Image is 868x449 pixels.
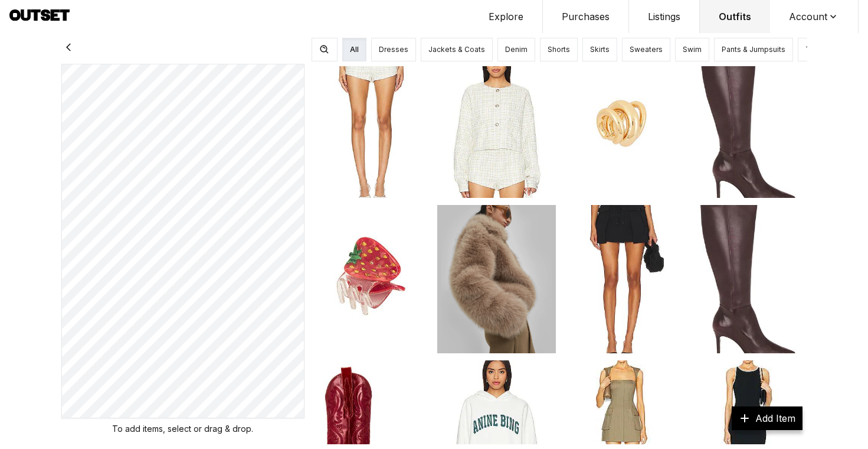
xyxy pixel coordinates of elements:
[112,418,253,435] div: To add items, select or drag & drop.
[371,38,416,61] button: Dresses
[437,205,556,353] img: Product Image not found
[714,38,793,61] button: Pants & Jumpsuits
[312,50,430,198] img: Product Image not found
[421,38,493,61] button: Jackets & Coats
[342,38,366,61] button: All
[689,205,807,353] img: Product Image not found
[563,50,682,198] img: Product Image not found
[622,38,670,61] button: Sweaters
[689,50,807,198] img: Product Image not found
[563,205,682,353] img: Product Image not found
[497,38,535,61] button: Denim
[312,205,430,353] img: Product Image not found
[798,38,831,61] button: Tops
[732,406,803,430] a: Add Item
[675,38,709,61] button: Swim
[540,38,578,61] button: Shorts
[582,38,617,61] button: Skirts
[437,50,556,198] img: Product Image not found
